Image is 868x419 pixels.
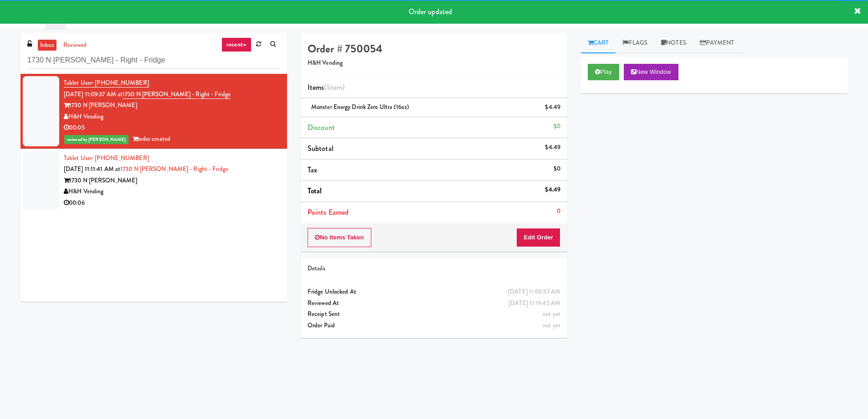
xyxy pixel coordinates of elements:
[21,74,287,149] li: Tablet User· [PHONE_NUMBER][DATE] 11:09:37 AM at1730 N [PERSON_NAME] - Right - Fridge1730 N [PERS...
[64,165,120,173] span: [DATE] 11:11:41 AM at
[543,310,560,318] span: not yet
[308,320,560,331] div: Order Paid
[624,64,678,80] button: New Window
[516,228,560,247] button: Edit Order
[123,90,231,99] a: 1730 N [PERSON_NAME] - Right - Fridge
[308,207,349,217] span: Points Earned
[61,40,89,51] a: reviewed
[545,102,560,113] div: $4.49
[92,154,149,162] span: · [PHONE_NUMBER]
[27,52,280,69] input: Search vision orders
[308,82,344,93] span: Items
[92,78,149,87] span: · [PHONE_NUMBER]
[308,309,560,320] div: Receipt Sent
[38,40,56,51] a: inbox
[616,33,654,53] a: Flags
[545,184,560,196] div: $4.49
[508,298,560,309] div: [DATE] 11:19:42 AM
[120,165,228,173] a: 1730 N [PERSON_NAME] - Right - Fridge
[554,163,560,175] div: $0
[308,186,322,196] span: Total
[64,78,149,88] a: Tablet User· [PHONE_NUMBER]
[308,122,335,133] span: Discount
[543,321,560,330] span: not yet
[308,263,560,274] div: Details
[21,149,287,212] li: Tablet User· [PHONE_NUMBER][DATE] 11:11:41 AM at1730 N [PERSON_NAME] - Right - Fridge1730 N [PERS...
[508,286,560,298] div: [DATE] 11:09:37 AM
[308,43,560,55] h4: Order # 750054
[221,37,252,52] a: recent
[64,100,280,111] div: 1730 N [PERSON_NAME]
[308,228,371,247] button: No Items Taken
[654,33,693,53] a: Notes
[133,134,170,143] span: order created
[693,33,741,53] a: Payment
[308,143,334,154] span: Subtotal
[308,298,560,309] div: Reviewed At
[308,286,560,298] div: Fridge Unlocked At
[64,90,123,98] span: [DATE] 11:09:37 AM at
[409,6,452,17] span: Order updated
[311,103,409,111] span: Monster Energy Drink Zero Ultra (16oz)
[581,33,616,53] a: Cart
[324,82,344,93] span: (1 )
[554,121,560,132] div: $0
[329,82,342,93] ng-pluralize: item
[64,175,280,186] div: 1730 N [PERSON_NAME]
[64,197,280,209] div: 00:06
[588,64,619,80] button: Play
[64,154,149,162] a: Tablet User· [PHONE_NUMBER]
[308,60,560,67] h5: H&H Vending
[308,165,317,175] span: Tax
[64,186,280,197] div: H&H Vending
[64,111,280,123] div: H&H Vending
[557,206,560,217] div: 0
[64,122,280,134] div: 00:05
[545,142,560,153] div: $4.49
[64,135,128,144] span: reviewed by [PERSON_NAME]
